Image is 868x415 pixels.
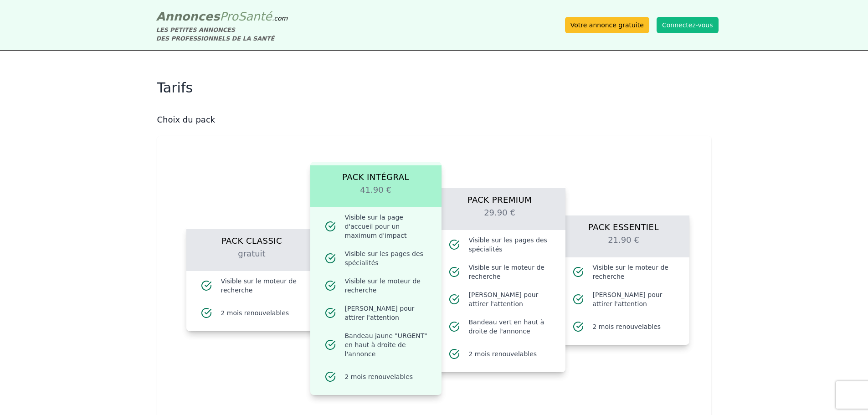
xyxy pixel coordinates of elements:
[469,263,555,281] span: Visible sur le moteur de recherche
[469,236,555,254] span: Visible sur les pages des spécialités
[345,277,431,295] span: Visible sur le moteur de recherche
[657,17,719,33] button: Connectez-vous
[469,290,555,308] span: [PERSON_NAME] pour attirer l'attention
[156,10,220,23] span: Annonces
[445,188,555,206] h1: Pack Premium
[469,318,555,336] span: Bandeau vert en haut à droite de l'annonce
[156,10,288,23] a: AnnoncesProSanté.com
[445,206,555,230] h2: 29.90 €
[157,80,711,96] h1: Tarifs
[221,277,307,295] span: Visible sur le moteur de recherche
[157,114,485,125] h3: Choix du pack
[469,349,537,359] span: 2 mois renouvelables
[221,308,289,318] span: 2 mois renouvelables
[345,249,431,267] span: Visible sur les pages des spécialités
[345,331,431,359] span: Bandeau jaune "URGENT" en haut à droite de l'annonce
[238,10,272,23] span: Santé
[345,372,413,381] span: 2 mois renouvelables
[593,290,678,308] span: [PERSON_NAME] pour attirer l'attention
[565,17,649,33] a: Votre annonce gratuite
[593,263,678,281] span: Visible sur le moteur de recherche
[272,15,288,22] span: .com
[238,249,265,258] span: gratuit
[156,26,288,43] div: LES PETITES ANNONCES DES PROFESSIONNELS DE LA SANTÉ
[593,322,661,331] span: 2 mois renouvelables
[569,215,678,234] h1: Pack Essentiel
[345,304,431,322] span: [PERSON_NAME] pour attirer l'attention
[569,234,678,257] h2: 21.90 €
[321,165,431,184] h1: Pack Intégral
[220,10,238,23] span: Pro
[197,229,307,247] h1: Pack Classic
[345,213,431,240] span: Visible sur la page d'accueil pour un maximum d'impact
[321,184,431,207] h2: 41.90 €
